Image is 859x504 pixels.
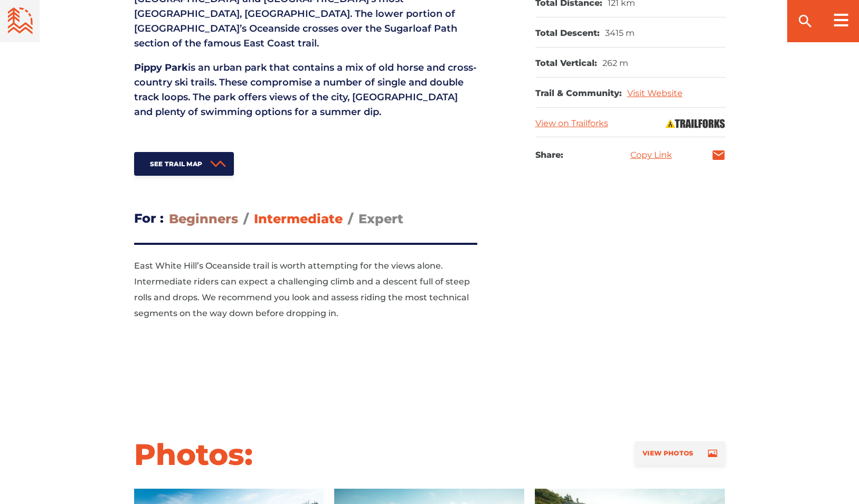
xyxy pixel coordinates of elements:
dt: Total Vertical: [535,58,597,69]
h3: For [134,207,164,230]
img: Trailforks [665,118,725,129]
dt: Total Descent: [535,28,600,39]
ion-icon: search [797,13,814,30]
a: View on Trailforks [535,118,608,128]
dd: 3415 m [605,28,635,39]
span: View Photos [643,449,693,457]
strong: Pippy Park [134,62,188,73]
dt: Trail & Community: [535,88,622,99]
a: Visit Website [627,88,683,98]
h3: Share: [535,148,563,163]
a: mail [712,148,725,162]
p: is an urban park that contains a mix of old horse and cross-country ski trails. These compromise ... [134,60,477,119]
a: Copy Link [630,151,672,159]
span: Expert [358,211,403,226]
span: See Trail Map [150,160,203,168]
a: View Photos [635,441,725,465]
span: Beginners [169,211,238,226]
dd: 262 m [602,58,628,69]
a: See Trail Map [134,152,234,176]
span: Intermediate [254,211,343,226]
span: East White Hill’s Oceanside trail is worth attempting for the views alone. Intermediate riders ca... [134,261,470,318]
h2: Photos: [134,436,253,473]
